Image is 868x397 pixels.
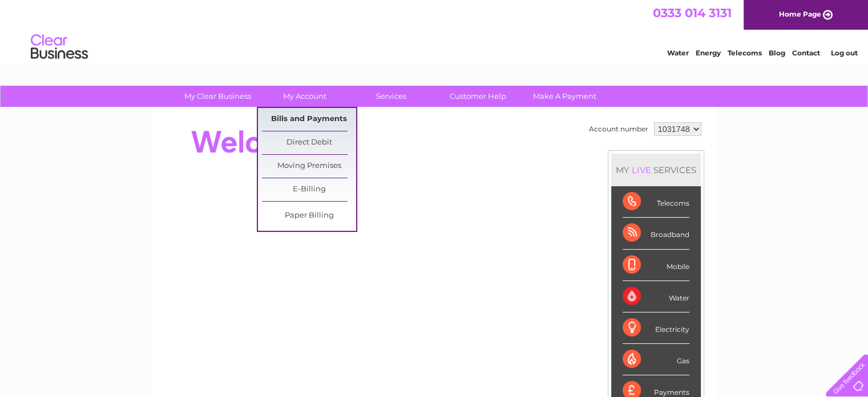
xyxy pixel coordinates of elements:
a: Log out [830,49,857,57]
a: Blog [769,49,785,57]
div: Electricity [623,312,689,344]
a: Make A Payment [518,86,612,107]
div: MY SERVICES [611,154,701,186]
a: Direct Debit [262,131,356,154]
a: Telecoms [728,49,762,57]
div: Mobile [623,250,689,281]
a: My Account [257,86,352,107]
div: Telecoms [623,186,689,218]
a: E-Billing [262,178,356,201]
div: Clear Business is a trading name of Verastar Limited (registered in [GEOGRAPHIC_DATA] No. 3667643... [165,6,704,55]
div: Gas [623,344,689,375]
div: Broadband [623,218,689,249]
a: Bills and Payments [262,108,356,131]
img: logo.png [30,30,88,65]
a: My Clear Business [171,86,265,107]
a: Energy [696,49,721,57]
a: Paper Billing [262,204,356,227]
a: Moving Premises [262,155,356,178]
div: LIVE [629,165,653,175]
a: Services [344,86,438,107]
a: Contact [792,49,820,57]
a: Customer Help [431,86,525,107]
a: Water [667,49,689,57]
a: 0333 014 3131 [653,6,732,20]
div: Water [623,281,689,312]
td: Account number [586,119,651,139]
